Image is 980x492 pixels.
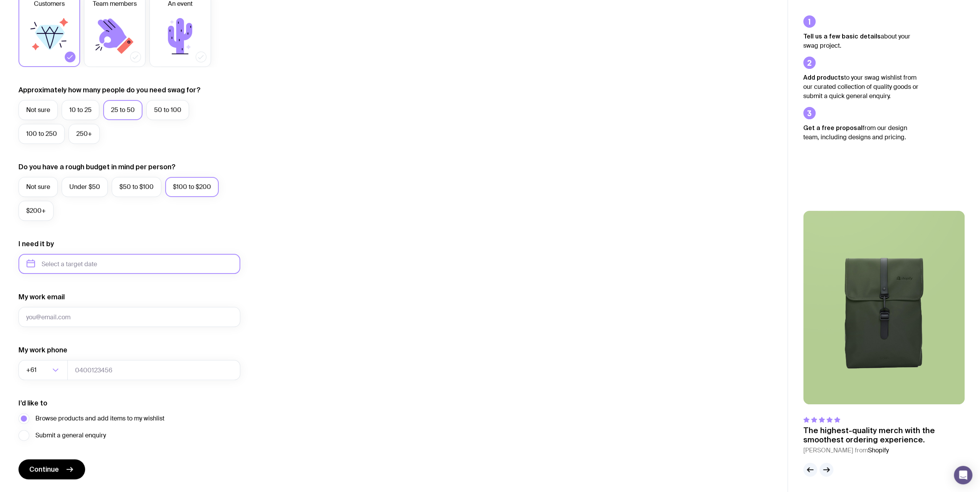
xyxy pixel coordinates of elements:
span: Browse products and add items to my wishlist [35,414,164,423]
p: from our design team, including designs and pricing. [803,123,919,142]
label: $100 to $200 [165,177,219,197]
label: My work phone [18,345,67,355]
strong: Add products [803,74,844,81]
button: Continue [18,459,85,479]
cite: [PERSON_NAME] from [803,446,965,455]
label: My work email [18,292,65,302]
div: Open Intercom Messenger [954,466,972,484]
input: Search for option [38,360,50,380]
label: $200+ [18,201,54,221]
label: 10 to 25 [62,100,99,120]
label: Not sure [18,177,58,197]
label: $50 to $100 [112,177,161,197]
p: The highest-quality merch with the smoothest ordering experience. [803,426,965,444]
p: to your swag wishlist from our curated collection of quality goods or submit a quick general enqu... [803,73,919,101]
div: Search for option [18,360,68,380]
strong: Get a free proposal [803,124,863,131]
label: 25 to 50 [103,100,142,120]
span: +61 [26,360,38,380]
input: you@email.com [18,307,240,327]
label: Not sure [18,100,58,120]
label: Do you have a rough budget in mind per person? [18,162,176,172]
input: 0400123456 [67,360,240,380]
label: I’d like to [18,399,47,408]
strong: Tell us a few basic details [803,33,881,40]
p: about your swag project. [803,32,919,50]
label: Under $50 [62,177,108,197]
label: Approximately how many people do you need swag for? [18,85,201,95]
span: Continue [29,465,59,474]
input: Select a target date [18,254,240,274]
span: Submit a general enquiry [35,431,106,440]
label: 100 to 250 [18,124,65,144]
label: 50 to 100 [146,100,189,120]
label: I need it by [18,239,54,249]
span: Shopify [868,446,889,454]
label: 250+ [69,124,100,144]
